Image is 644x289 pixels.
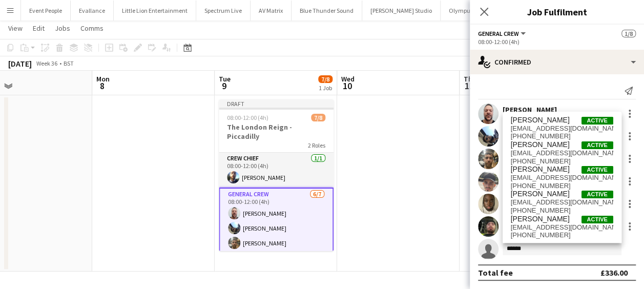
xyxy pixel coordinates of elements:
app-job-card: Draft08:00-12:00 (4h)7/8The London Reign - Piccadilly2 RolesCrew Chief1/108:00-12:00 (4h)[PERSON_... [219,99,334,251]
span: Mon [96,74,110,84]
button: [PERSON_NAME] Studio [362,1,441,20]
span: 1/8 [621,30,636,37]
span: +4407359038568 [511,231,613,239]
div: Draft [219,99,334,108]
span: Wed [341,74,355,84]
span: Comms [80,24,103,33]
span: Active [581,117,613,125]
span: thomasjf04@gmail.com [511,149,613,157]
app-card-role: Crew Chief1/108:00-12:00 (4h)[PERSON_NAME] [219,153,334,188]
span: amaridanethomas@gmail.com [511,223,613,232]
span: Thu [464,74,476,84]
span: Tue [219,74,231,84]
a: Jobs [51,22,74,35]
span: Jobs [55,24,70,33]
span: 7/8 [318,75,333,83]
span: 2 Roles [308,141,325,149]
span: +447915986617 [511,132,613,140]
span: Jubril Thomas [511,190,570,198]
a: Comms [76,22,108,35]
button: Evallance [71,1,114,20]
span: 7/8 [311,114,325,121]
div: 08:00-12:00 (4h) [478,38,636,46]
span: Week 36 [34,59,59,67]
span: Thomas Ingram [511,165,570,174]
span: thomasmb01@hotmail.co.uk [511,125,613,133]
h3: Job Fulfilment [470,5,644,18]
span: Active [581,191,613,198]
button: AV Matrix [251,1,292,20]
span: Thomas Foster [511,140,570,149]
button: Event People [21,1,71,20]
div: Total fee [478,267,513,278]
div: [PERSON_NAME] [503,105,567,114]
button: Little Lion Entertainment [114,1,196,20]
a: View [4,22,27,35]
span: Active [581,141,613,149]
button: Olympus Express [441,1,502,20]
span: Edit [33,24,45,33]
span: Amari Thomas [511,215,570,223]
span: mrjubrilthomas@gmail.com [511,198,613,207]
span: 11 [462,80,476,92]
span: View [8,24,23,33]
div: £336.00 [600,267,628,278]
h3: The London Reign - Piccadilly [219,122,334,141]
span: 9 [217,80,231,92]
span: Thomas Barker [511,116,570,125]
span: General Crew [478,30,519,37]
span: Active [581,166,613,174]
span: +4407415238493 [511,157,613,166]
div: [DATE] [8,58,32,69]
div: BST [64,59,74,67]
button: Blue Thunder Sound [292,1,362,20]
span: 08:00-12:00 (4h) [227,114,268,121]
span: Active [581,216,613,223]
button: General Crew [478,30,527,37]
a: Edit [29,22,49,35]
span: +447496242974 [511,207,613,215]
span: t.ingram1609@gmail.com [511,174,613,182]
div: Confirmed [470,50,644,74]
div: 1 Job [319,84,332,92]
span: 8 [95,80,110,92]
span: +447446881840 [511,182,613,190]
button: Spectrum Live [196,1,251,20]
span: 10 [340,80,355,92]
